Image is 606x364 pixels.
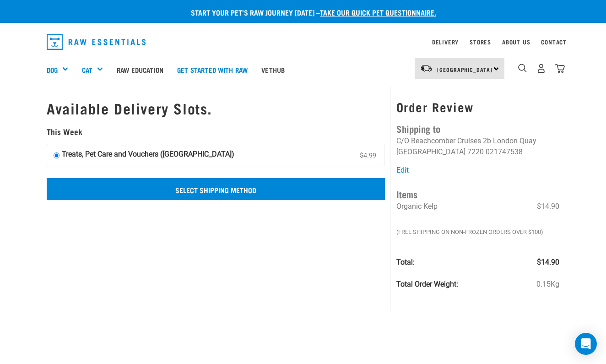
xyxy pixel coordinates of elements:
li: 2b London Quay [483,136,536,145]
h1: Available Delivery Slots. [47,100,385,116]
strong: Total Order Weight: [396,280,458,288]
img: home-icon-1@2x.png [518,64,527,72]
span: $14.90 [537,201,559,212]
nav: dropdown navigation [39,30,567,54]
a: Contact [541,40,567,43]
a: Get started with Raw [170,51,254,88]
img: Raw Essentials Logo [47,34,146,50]
a: About Us [502,40,530,43]
li: 021747538 [486,147,523,156]
h5: This Week [47,127,385,136]
a: Dog [47,65,58,75]
em: (Free Shipping on Non-Frozen orders over $100) [396,228,593,237]
a: take our quick pet questionnaire. [320,10,436,14]
span: $4.99 [358,149,378,163]
a: Delivery [432,40,459,43]
h3: Order Review [396,100,559,114]
a: Edit [396,166,409,174]
img: home-icon@2x.png [555,64,565,73]
li: C/O Beachcomber Cruises [396,136,481,145]
img: van-moving.png [420,64,433,72]
span: 0.15Kg [536,279,559,290]
a: Vethub [254,51,292,88]
a: Cat [82,65,92,75]
span: Organic Kelp [396,202,438,211]
span: [GEOGRAPHIC_DATA] [437,68,492,71]
h4: Shipping to [396,121,559,136]
li: [GEOGRAPHIC_DATA] 7220 [396,147,484,156]
img: user.png [536,64,546,73]
a: Raw Education [110,51,170,88]
strong: Treats, Pet Care and Vouchers ([GEOGRAPHIC_DATA]) [62,149,234,163]
a: Stores [470,40,491,43]
div: Open Intercom Messenger [575,333,597,355]
input: Treats, Pet Care and Vouchers ([GEOGRAPHIC_DATA]) $4.99 [54,149,60,163]
input: Select Shipping Method [47,178,385,200]
h4: Items [396,187,559,201]
strong: Total: [396,258,415,266]
span: $14.90 [537,257,559,268]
